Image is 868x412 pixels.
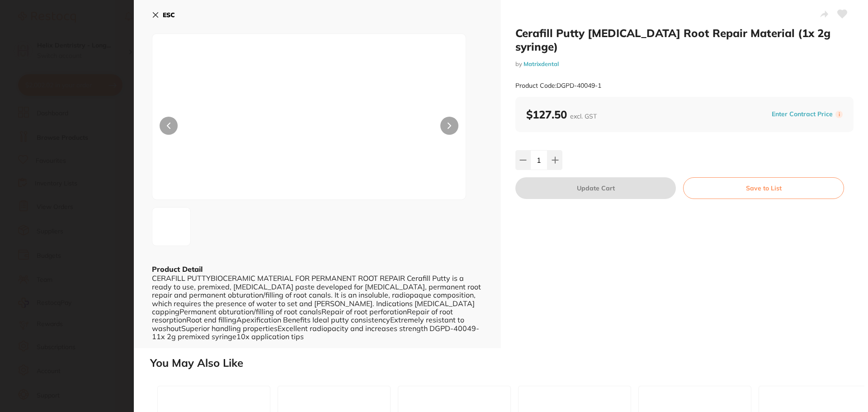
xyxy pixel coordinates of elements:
[152,265,203,274] b: Product Detail
[526,108,597,121] b: $127.50
[524,60,559,67] a: Matrixdental
[515,82,601,90] small: Product Code: DGPD-40049-1
[152,7,175,23] button: ESC
[152,274,483,341] div: CERAFILL PUTTYBIOCERAMIC MATERIAL FOR PERMANENT ROOT REPAIR Cerafill Putty is a ready to use, pre...
[683,177,844,199] button: Save to List
[515,61,854,67] small: by
[515,26,854,53] h2: Cerafill Putty [MEDICAL_DATA] Root Repair Material (1x 2g syringe)
[150,357,864,369] h2: You May Also Like
[215,57,403,199] img: MC5qcGc
[570,112,597,120] span: excl. GST
[515,177,676,199] button: Update Cart
[835,111,843,118] label: i
[155,219,170,234] img: MC5qcGc
[163,11,175,19] b: ESC
[769,110,835,118] button: Enter Contract Price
